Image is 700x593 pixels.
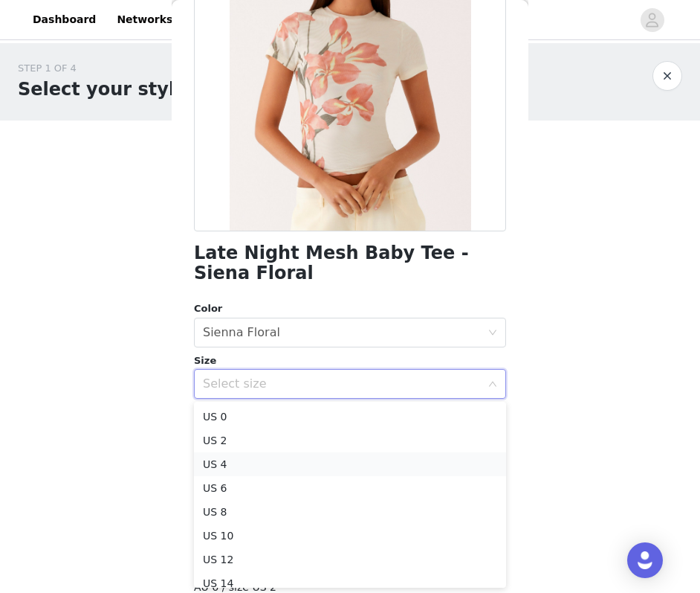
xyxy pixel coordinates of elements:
[194,452,506,476] li: US 4
[194,429,506,452] li: US 2
[194,353,506,368] div: Size
[194,524,506,548] li: US 10
[194,243,506,283] h1: Late Night Mesh Baby Tee - Siena Floral
[488,379,497,390] i: icon: down
[194,548,506,571] li: US 12
[194,476,506,500] li: US 6
[203,376,481,391] div: Select size
[24,3,105,36] a: Dashboard
[627,542,663,578] div: Open Intercom Messenger
[18,76,206,103] h1: Select your styles!
[194,500,506,524] li: US 8
[194,301,506,316] div: Color
[108,3,181,36] a: Networks
[645,8,659,32] div: avatar
[194,405,506,429] li: US 0
[18,61,206,76] div: STEP 1 OF 4
[203,318,280,347] div: Sienna Floral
